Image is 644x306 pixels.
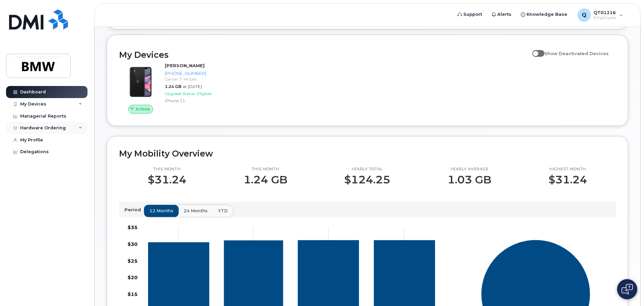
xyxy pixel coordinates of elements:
[544,51,609,56] span: Show Deactivated Devices
[244,167,287,172] p: This month
[119,50,529,60] h2: My Devices
[244,174,287,186] p: 1.24 GB
[165,98,235,103] div: iPhone 11
[148,167,186,172] p: This month
[136,106,150,112] span: Active
[448,167,491,172] p: Yearly average
[128,241,138,247] tspan: $30
[218,208,228,214] span: YTD
[621,284,633,295] img: Open chat
[183,84,202,89] span: at [DATE]
[148,174,186,186] p: $31.24
[548,174,587,186] p: $31.24
[527,11,567,18] span: Knowledge Base
[453,8,487,21] a: Support
[582,11,586,19] span: Q
[448,174,491,186] p: 1.03 GB
[165,91,196,96] span: Upgrade Status:
[532,47,538,52] input: Show Deactivated Devices
[548,167,587,172] p: Highest month
[487,8,516,21] a: Alerts
[119,148,616,159] h2: My Mobility Overview
[128,274,138,280] tspan: $20
[165,63,205,68] strong: [PERSON_NAME]
[128,258,138,264] tspan: $25
[594,15,616,20] span: Employee
[197,91,211,96] span: Eligible
[165,70,235,77] div: [PHONE_NUMBER]
[128,224,138,230] tspan: $35
[184,208,208,214] span: 24 months
[516,8,572,21] a: Knowledge Base
[497,11,511,18] span: Alerts
[594,10,616,15] span: QT01216
[463,11,482,18] span: Support
[124,66,157,98] img: iPhone_11.jpg
[344,174,390,186] p: $124.25
[119,62,237,114] a: Active[PERSON_NAME][PHONE_NUMBER]Carrier: T-Mobile1.24 GBat [DATE]Upgrade Status:EligibleiPhone 11
[344,167,390,172] p: Yearly total
[124,207,144,213] p: Period
[128,291,138,297] tspan: $15
[165,84,181,89] span: 1.24 GB
[573,8,628,22] div: QT01216
[165,76,235,82] div: Carrier: T-Mobile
